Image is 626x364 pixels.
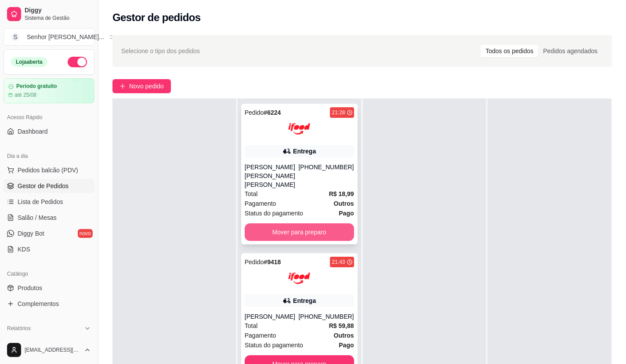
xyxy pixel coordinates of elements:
span: Selecione o tipo dos pedidos [121,46,200,56]
span: Total [245,321,258,331]
a: Diggy Botnovo [4,226,94,240]
span: [EMAIL_ADDRESS][DOMAIN_NAME] [25,346,80,353]
button: [EMAIL_ADDRESS][DOMAIN_NAME] [4,339,94,360]
button: Mover para preparo [245,223,354,241]
a: Lista de Pedidos [4,195,94,209]
div: Entrega [293,296,316,305]
span: Status do pagamento [245,208,303,218]
a: Período gratuitoaté 25/08 [4,78,94,103]
span: Pedido [245,258,264,266]
div: [PERSON_NAME] [PERSON_NAME] [PERSON_NAME] [245,163,299,189]
img: ifood [288,118,310,140]
div: Entrega [293,147,316,156]
span: Novo pedido [129,81,164,91]
span: KDS [18,245,30,254]
div: Todos os pedidos [481,45,538,57]
span: Pedidos balcão (PDV) [18,166,78,175]
span: Salão / Mesas [18,213,57,222]
div: Catálogo [4,267,94,281]
span: Status do pagamento [245,340,303,350]
a: Relatórios de vendas [4,335,94,349]
a: DiggySistema de Gestão [4,4,94,25]
a: Complementos [4,297,94,311]
strong: # 6224 [264,109,281,116]
article: até 25/08 [14,91,36,98]
strong: Outros [334,332,354,339]
span: Pagamento [245,199,276,208]
strong: R$ 18,99 [329,190,354,197]
strong: R$ 59,88 [329,322,354,329]
div: Loja aberta [11,57,47,67]
div: 21:43 [332,258,345,266]
strong: Pago [339,210,354,217]
strong: # 9418 [264,258,281,266]
div: Pedidos agendados [538,45,602,57]
span: Lista de Pedidos [18,197,63,206]
span: S [11,33,20,41]
a: KDS [4,242,94,256]
div: [PERSON_NAME] [245,312,299,321]
span: Dashboard [18,127,48,136]
span: plus [119,83,126,89]
strong: Pago [339,342,354,349]
button: Select a team [4,28,94,46]
a: Gestor de Pedidos [4,179,94,193]
span: Complementos [18,299,59,308]
article: Período gratuito [16,83,57,90]
span: Diggy Bot [18,229,44,238]
span: Gestor de Pedidos [18,182,69,190]
a: Salão / Mesas [4,211,94,225]
button: Pedidos balcão (PDV) [4,163,94,177]
h2: Gestor de pedidos [112,11,201,25]
div: [PHONE_NUMBER] [298,312,354,321]
span: Produtos [18,284,42,292]
button: Novo pedido [112,79,171,93]
span: Diggy [25,7,91,15]
span: Relatórios [7,325,31,332]
div: Senhor [PERSON_NAME] ... [27,33,104,41]
div: Acesso Rápido [4,110,94,124]
div: 21:28 [332,109,345,116]
div: [PHONE_NUMBER] [298,163,354,189]
span: Pagamento [245,331,276,340]
span: Sistema de Gestão [25,15,91,22]
span: Pedido [245,109,264,116]
span: Total [245,189,258,199]
img: ifood [288,267,310,289]
a: Dashboard [4,124,94,138]
strong: Outros [334,200,354,207]
a: Produtos [4,281,94,295]
button: Alterar Status [68,57,87,67]
div: Dia a dia [4,149,94,163]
